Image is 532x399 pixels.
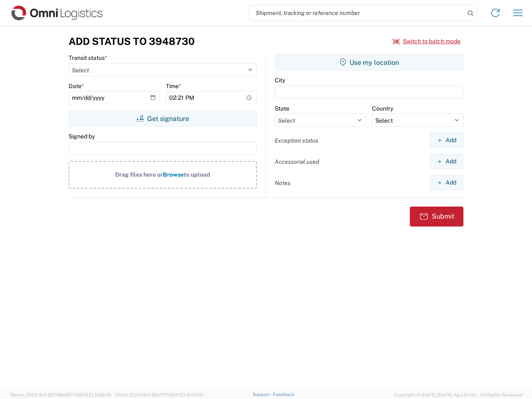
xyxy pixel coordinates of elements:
[69,110,257,127] button: Get signature
[249,5,465,21] input: Shipment, tracking or reference number
[275,158,319,165] label: Accessorial used
[69,133,95,140] label: Signed by
[163,171,184,178] span: Browse
[184,171,210,178] span: to upload
[115,392,203,397] span: Client: 2025.16.0-8fc0770
[166,82,181,90] label: Time
[10,392,111,397] span: Server: 2025.16.0-82789e55714
[69,82,84,90] label: Date
[275,76,285,84] label: City
[79,392,111,397] span: [DATE] 10:56:16
[69,35,195,47] h3: Add Status to 3948730
[430,154,463,169] button: Add
[393,34,461,48] button: Switch to batch mode
[275,54,463,71] button: Use my location
[430,175,463,190] button: Add
[394,391,522,399] span: Copyright © [DATE]-[DATE] Agistix Inc., All Rights Reserved
[275,105,289,112] label: State
[275,137,318,144] label: Exception status
[115,171,163,178] span: Drag files here or
[430,133,463,148] button: Add
[275,179,291,187] label: Notes
[253,392,273,397] a: Support
[69,54,107,62] label: Transit status
[410,207,463,227] button: Submit
[372,105,393,112] label: Country
[273,392,294,397] a: Feedback
[170,392,203,397] span: [DATE] 10:40:19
